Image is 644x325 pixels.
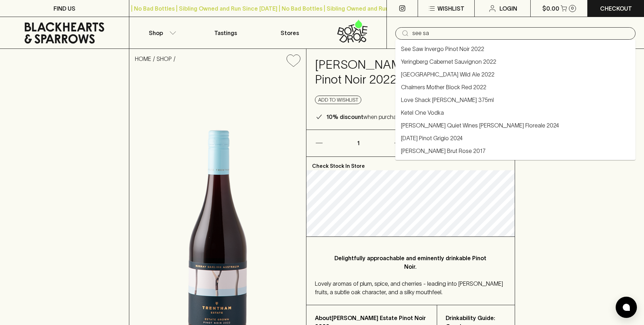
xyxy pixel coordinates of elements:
p: Stores [281,29,299,37]
p: $0.00 [542,4,559,13]
a: See Saw Invergo Pinot Noir 2022 [401,45,484,53]
a: [GEOGRAPHIC_DATA] Wild Ale 2022 [401,70,495,79]
a: Ketel One Vodka [401,108,444,117]
p: Checkout [600,4,632,13]
p: 0 [571,6,574,10]
p: Tastings [214,29,237,37]
b: 10% discount [326,114,363,120]
a: [PERSON_NAME] Quiet Wines [PERSON_NAME] Floreale 2024 [401,121,559,130]
a: Chalmers Mother Block Red 2022 [401,83,486,91]
a: Yeringberg Cabernet Sauvignon 2022 [401,57,496,66]
a: Tastings [193,17,258,49]
input: Try "Pinot noir" [412,28,630,39]
p: Login [499,4,517,13]
button: Add to wishlist [315,96,361,104]
a: SHOP [157,56,172,62]
p: Wishlist [437,4,464,13]
a: [DATE] Pinot Grigio 2024 [401,134,463,142]
p: 1 [350,130,367,156]
p: when purchasing 6 or more bottles [326,113,452,121]
p: Delightfully approachable and eminently drinkable Pinot Noir. [329,254,492,271]
h4: [PERSON_NAME] Estate Pinot Noir 2022 [315,57,459,87]
span: Lovely aromas of plum, spice, and cherries - leading into [PERSON_NAME] fruits, a subtle oak char... [315,280,503,295]
a: Love Shack [PERSON_NAME] 375ml [401,96,494,104]
img: bubble-icon [623,304,630,311]
a: Stores [258,17,322,49]
p: Check Stock In Store [306,157,515,170]
p: Shop [149,29,163,37]
button: Shop [129,17,194,49]
a: [PERSON_NAME] Brut Rose 2017 [401,147,486,155]
button: Add to wishlist [284,52,303,70]
p: FIND US [53,4,75,13]
a: HOME [135,56,151,62]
